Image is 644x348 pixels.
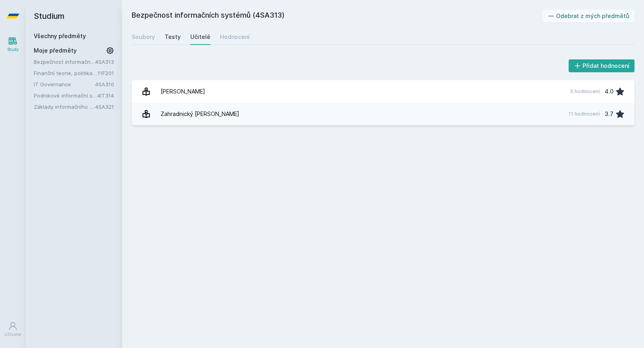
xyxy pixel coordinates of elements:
a: Uživatel [2,317,24,342]
span: Moje předměty [34,47,77,55]
div: 5 hodnocení [570,88,600,95]
a: Bezpečnost informačních systémů [34,58,95,66]
div: Hodnocení [220,33,250,41]
a: Hodnocení [220,29,250,45]
div: [PERSON_NAME] [161,83,205,100]
a: 4SA313 [95,59,114,65]
button: Přidat hodnocení [569,59,635,72]
a: 4SA321 [95,104,114,110]
a: Všechny předměty [34,33,86,39]
a: Zahradnický [PERSON_NAME] 11 hodnocení 3.7 [132,103,634,125]
button: Odebrat z mých předmětů [542,10,635,22]
a: Testy [165,29,181,45]
a: 4SA310 [95,81,114,88]
h2: Bezpečnost informačních systémů (4SA313) [132,10,542,22]
div: 3.7 [605,106,613,122]
a: Podnikové informační systémy [34,92,97,100]
div: Uživatel [4,332,21,338]
div: 4.0 [605,83,613,100]
div: Testy [165,33,181,41]
a: Soubory [132,29,155,45]
div: Učitelé [190,33,210,41]
div: Zahradnický [PERSON_NAME] [161,106,239,122]
a: [PERSON_NAME] 5 hodnocení 4.0 [132,80,634,103]
div: 11 hodnocení [569,111,600,117]
a: 4IT314 [97,92,114,99]
a: 11F201 [98,70,114,76]
a: Finanční teorie, politika a instituce [34,69,98,77]
div: Study [7,47,19,53]
a: Study [2,32,24,57]
a: Základy informačního managementu [34,103,95,111]
a: Učitelé [190,29,210,45]
div: Soubory [132,33,155,41]
a: IT Governance [34,80,95,88]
